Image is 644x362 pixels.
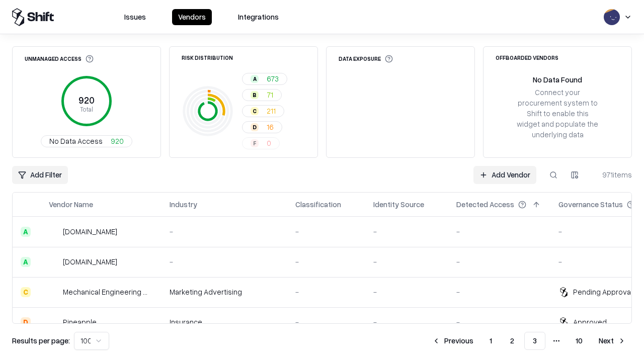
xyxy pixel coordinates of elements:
div: C [251,107,259,115]
button: 3 [524,332,545,350]
div: 971 items [592,169,632,180]
span: No Data Access [49,136,103,146]
p: Results per page: [12,335,70,346]
button: 2 [502,332,522,350]
div: [DOMAIN_NAME] [63,256,117,267]
div: A [21,227,31,237]
div: - [170,226,279,237]
nav: pagination [426,332,632,350]
div: D [21,317,31,327]
a: Add Vendor [473,166,536,184]
span: 920 [111,136,124,146]
tspan: 920 [78,95,95,106]
div: - [373,256,440,267]
img: Mechanical Engineering World [49,287,59,297]
div: Identity Source [373,199,424,210]
span: 71 [267,89,273,100]
button: Vendors [172,9,212,25]
div: Data Exposure [339,55,393,63]
div: A [21,257,31,267]
div: Pending Approval [573,287,632,297]
div: - [295,256,357,267]
div: Detected Access [456,199,514,210]
div: [DOMAIN_NAME] [63,226,117,237]
button: Issues [118,9,152,25]
tspan: Total [80,105,93,113]
button: 10 [568,332,591,350]
div: Classification [295,199,341,210]
button: Previous [426,332,479,350]
img: madisonlogic.com [49,257,59,267]
div: Vendor Name [49,199,93,210]
div: B [251,91,259,99]
button: A673 [242,73,287,85]
div: - [456,256,542,267]
button: C211 [242,105,284,117]
div: Insurance [170,317,279,327]
div: - [295,317,357,327]
button: 1 [481,332,500,350]
div: Industry [170,199,197,210]
div: - [373,317,440,327]
button: Add Filter [12,166,68,184]
img: Pineapple [49,317,59,327]
div: - [295,226,357,237]
button: No Data Access920 [41,135,132,147]
div: Approved [573,317,607,327]
div: - [373,287,440,297]
button: Integrations [232,9,285,25]
button: D16 [242,121,282,133]
div: Connect your procurement system to Shift to enable this widget and populate the underlying data [516,87,599,140]
div: Pineapple [63,317,97,327]
div: - [456,226,542,237]
div: Mechanical Engineering World [63,287,153,297]
button: B71 [242,89,282,101]
div: Marketing Advertising [170,287,279,297]
button: Next [593,332,632,350]
div: Offboarded Vendors [496,55,558,60]
img: automat-it.com [49,227,59,237]
div: C [21,287,31,297]
div: No Data Found [533,74,582,85]
div: - [373,226,440,237]
div: - [456,287,542,297]
div: - [170,256,279,267]
span: 673 [267,73,279,84]
div: Risk Distribution [182,55,233,60]
div: A [251,75,259,83]
div: Governance Status [558,199,623,210]
span: 211 [267,106,276,116]
div: - [295,287,357,297]
div: - [456,317,542,327]
div: D [251,123,259,131]
div: Unmanaged Access [25,55,94,63]
span: 16 [267,122,274,132]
